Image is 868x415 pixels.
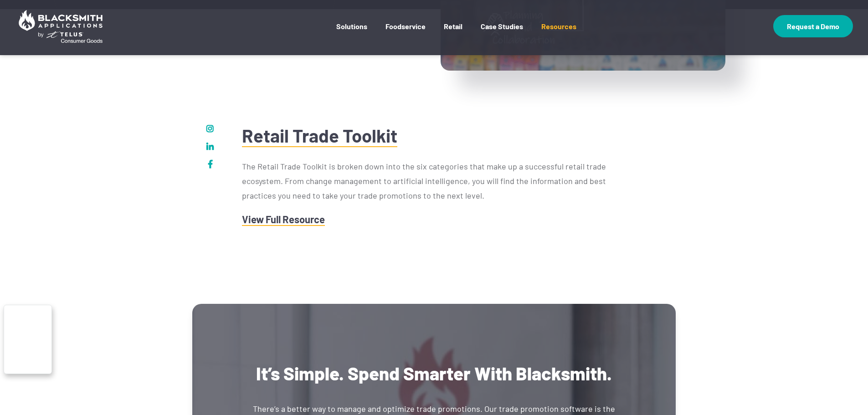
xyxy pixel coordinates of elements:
img: Blacksmith Applications by TELUS Consumer Goods [15,6,106,46]
a: View Full Resource [242,213,325,226]
a: Request a Demo [773,15,853,37]
a: Retail [444,22,462,44]
a: Case Studies [481,22,523,44]
p: The Retail Trade Toolkit is broken down into the six categories that make up a successful retail ... [242,159,626,203]
a: Solutions [336,22,367,44]
h2: It’s Simple. Spend Smarter With Blacksmith. [252,361,615,385]
a: Resources [541,22,576,44]
a: Foodservice [385,22,426,44]
a: Retail Trade Toolkit [242,124,397,147]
